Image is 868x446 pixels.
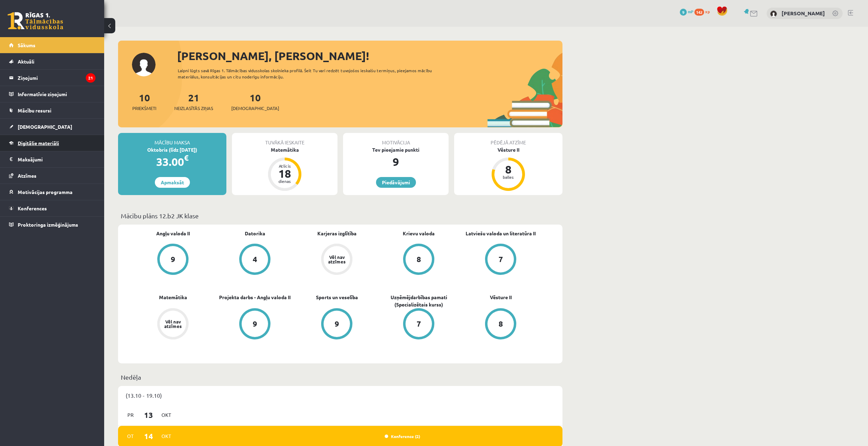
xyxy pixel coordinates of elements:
a: Latviešu valoda un literatūra II [466,230,536,237]
a: Konferences [9,200,95,216]
a: [DEMOGRAPHIC_DATA] [9,119,95,135]
div: 8 [498,164,519,175]
legend: Maksājumi [18,151,95,167]
div: 9 [253,320,257,328]
a: Angļu valoda II [156,230,190,237]
div: 9 [343,153,449,170]
a: 10Priekšmeti [132,91,156,112]
a: Uzņēmējdarbības pamati (Specializētais kurss) [378,294,460,308]
a: 8 [460,308,542,341]
div: (13.10 - 19.10) [118,386,562,405]
a: Sports un veselība [316,294,358,301]
div: Vēsture II [454,146,562,153]
span: Motivācijas programma [18,189,73,195]
a: Ziņojumi21 [9,70,95,86]
a: Projekta darbs - Angļu valoda II [219,294,291,301]
a: 7 [378,308,460,341]
a: [PERSON_NAME] [782,10,825,17]
div: 4 [253,255,257,263]
span: 14 [138,430,159,442]
a: Vēsture II 8 balles [454,146,562,192]
div: 33.00 [118,153,226,170]
a: 142 xp [694,9,713,14]
a: Atzīmes [9,168,95,184]
a: Digitālie materiāli [9,135,95,151]
a: Matemātika Atlicis 18 dienas [232,146,337,192]
a: 9 [214,308,296,341]
span: Konferences [18,205,47,211]
a: 9 [132,244,214,276]
legend: Informatīvie ziņojumi [18,86,95,102]
div: 18 [274,168,295,179]
span: Sākums [18,42,35,48]
a: Informatīvie ziņojumi [9,86,95,102]
span: 9 [680,9,687,16]
div: Matemātika [232,146,337,153]
a: Motivācijas programma [9,184,95,200]
div: 8 [417,255,421,263]
div: 8 [499,320,503,328]
div: 9 [335,320,339,328]
span: Proktoringa izmēģinājums [18,221,78,228]
a: Karjeras izglītība [317,230,357,237]
a: 9 mP [680,9,693,14]
a: Krievu valoda [403,230,435,237]
div: 7 [417,320,421,328]
a: Vēsture II [490,294,512,301]
span: xp [705,9,710,14]
a: 4 [214,244,296,276]
span: Mācību resursi [18,107,51,113]
div: dienas [274,179,295,183]
a: Vēl nav atzīmes [132,308,214,341]
div: Laipni lūgts savā Rīgas 1. Tālmācības vidusskolas skolnieka profilā. Šeit Tu vari redzēt tuvojošo... [178,67,444,80]
span: Aktuāli [18,58,34,65]
a: Piedāvājumi [376,177,416,188]
span: € [184,153,189,163]
span: Pr [123,410,138,420]
span: Neizlasītās ziņas [174,105,213,112]
div: 9 [171,255,175,263]
span: 13 [138,409,159,421]
span: Okt [159,431,174,441]
span: [DEMOGRAPHIC_DATA] [18,124,72,130]
div: Vēl nav atzīmes [163,319,183,328]
a: Proktoringa izmēģinājums [9,217,95,233]
span: Okt [159,410,174,420]
a: Datorika [245,230,265,237]
a: Aktuāli [9,53,95,69]
span: Priekšmeti [132,105,156,112]
a: Apmaksāt [155,177,190,188]
a: Sākums [9,37,95,53]
a: Maksājumi [9,151,95,167]
a: Vēl nav atzīmes [296,244,378,276]
a: 9 [296,308,378,341]
div: Tev pieejamie punkti [343,146,449,153]
a: Rīgas 1. Tālmācības vidusskola [8,12,63,30]
div: Pēdējā atzīme [454,133,562,146]
span: 142 [694,9,704,16]
div: [PERSON_NAME], [PERSON_NAME]! [177,48,562,64]
div: balles [498,175,519,179]
div: Tuvākā ieskaite [232,133,337,146]
div: Vēl nav atzīmes [327,255,347,264]
a: Mācību resursi [9,102,95,118]
span: Atzīmes [18,172,36,179]
span: mP [688,9,693,14]
a: 21Neizlasītās ziņas [174,91,213,112]
a: Konference (2) [385,434,420,439]
p: Nedēļa [121,372,560,382]
legend: Ziņojumi [18,70,95,86]
i: 21 [86,73,95,83]
span: Ot [123,431,138,441]
a: 8 [378,244,460,276]
div: 7 [499,255,503,263]
div: Atlicis [274,164,295,168]
div: Motivācija [343,133,449,146]
a: Matemātika [159,294,187,301]
span: Digitālie materiāli [18,140,59,146]
div: Oktobris (līdz [DATE]) [118,146,226,153]
p: Mācību plāns 12.b2 JK klase [121,211,560,220]
div: Mācību maksa [118,133,226,146]
a: 7 [460,244,542,276]
img: Tomass Kuks [770,10,777,17]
